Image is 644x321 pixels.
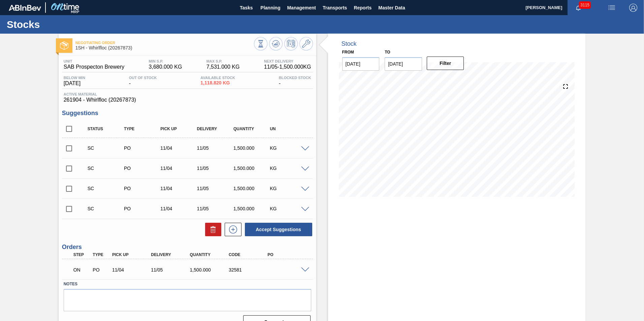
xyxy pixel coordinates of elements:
[268,206,309,211] div: KG
[72,262,92,277] div: Negotiating Order
[268,166,309,171] div: KG
[149,267,193,273] div: 11/05/2025
[232,166,272,171] div: 1,500.000
[149,59,182,63] span: MIN S.P.
[268,127,309,131] div: UN
[62,244,313,251] h3: Orders
[264,59,311,63] span: Next Delivery
[232,206,272,211] div: 1,500.000
[64,59,125,63] span: Unit
[91,252,111,257] div: Type
[608,4,616,12] img: userActions
[64,92,311,96] span: Active Material
[323,4,347,12] span: Transports
[299,37,313,50] button: Go to Master Data / General
[64,64,125,70] span: SAB Prospecton Brewery
[232,186,272,191] div: 1,500.000
[91,267,111,273] div: Purchase order
[72,252,92,257] div: Step
[64,97,311,103] span: 261904 - Whirlfloc (20267873)
[64,76,85,80] span: Below Min
[188,267,232,273] div: 1,500.000
[110,252,154,257] div: Pick up
[86,186,127,191] div: Suggestion Created
[277,76,313,86] div: -
[254,37,267,50] button: Stocks Overview
[86,127,127,131] div: Status
[159,145,199,151] div: 11/04/2025
[354,4,372,12] span: Reports
[122,145,163,151] div: Purchase order
[122,166,163,171] div: Purchase order
[64,279,311,289] label: Notes
[221,223,241,236] div: New suggestion
[260,4,280,12] span: Planning
[227,267,270,273] div: 32581
[202,223,221,236] div: Delete Suggestions
[241,222,313,237] div: Accept Suggestions
[284,37,298,50] button: Schedule Inventory
[86,206,127,211] div: Suggestion Created
[159,127,199,131] div: Pick up
[385,50,390,55] label: to
[86,166,127,171] div: Suggestion Created
[149,64,182,70] span: 3,680.000 KG
[75,45,254,50] span: 1SH - Whirlfloc (20267873)
[264,64,311,70] span: 11/05 - 1,500.000 KG
[7,21,126,28] h1: Stocks
[195,206,236,211] div: 11/05/2025
[86,145,127,151] div: Suggestion Created
[129,76,157,80] span: Out Of Stock
[268,186,309,191] div: KG
[279,76,311,80] span: Blocked Stock
[227,252,270,257] div: Code
[195,145,236,151] div: 11/05/2025
[122,206,163,211] div: Purchase order
[73,267,90,273] p: ON
[195,166,236,171] div: 11/05/2025
[195,186,236,191] div: 11/05/2025
[159,186,199,191] div: 11/04/2025
[629,4,637,12] img: Logout
[232,127,272,131] div: Quantity
[342,57,380,71] input: mm/dd/yyyy
[239,4,254,12] span: Tasks
[378,4,405,12] span: Master Data
[245,223,312,236] button: Accept Suggestions
[75,41,254,45] span: Negotiating Order
[287,4,316,12] span: Management
[579,1,591,9] span: 3115
[427,57,464,70] button: Filter
[200,80,235,85] span: 1,118.820 KG
[64,80,85,86] span: [DATE]
[110,267,154,273] div: 11/04/2025
[342,40,357,47] div: Stock
[122,186,163,191] div: Purchase order
[266,252,309,257] div: PO
[159,166,199,171] div: 11/04/2025
[60,41,68,50] img: Ícone
[268,145,309,151] div: KG
[342,50,354,55] label: From
[232,145,272,151] div: 1,500.000
[269,37,283,50] button: Update Chart
[127,76,159,86] div: -
[159,206,199,211] div: 11/04/2025
[9,5,41,11] img: TNhmsLtSVTkK8tSr43FrP2fwEKptu5GPRR3wAAAABJRU5ErkJggg==
[149,252,193,257] div: Delivery
[206,64,240,70] span: 7,531.000 KG
[568,3,589,12] button: Notifications
[206,59,240,63] span: MAX S.P.
[200,76,235,80] span: Available Stock
[385,57,422,71] input: mm/dd/yyyy
[62,110,313,117] h3: Suggestions
[122,127,163,131] div: Type
[188,252,232,257] div: Quantity
[195,127,236,131] div: Delivery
